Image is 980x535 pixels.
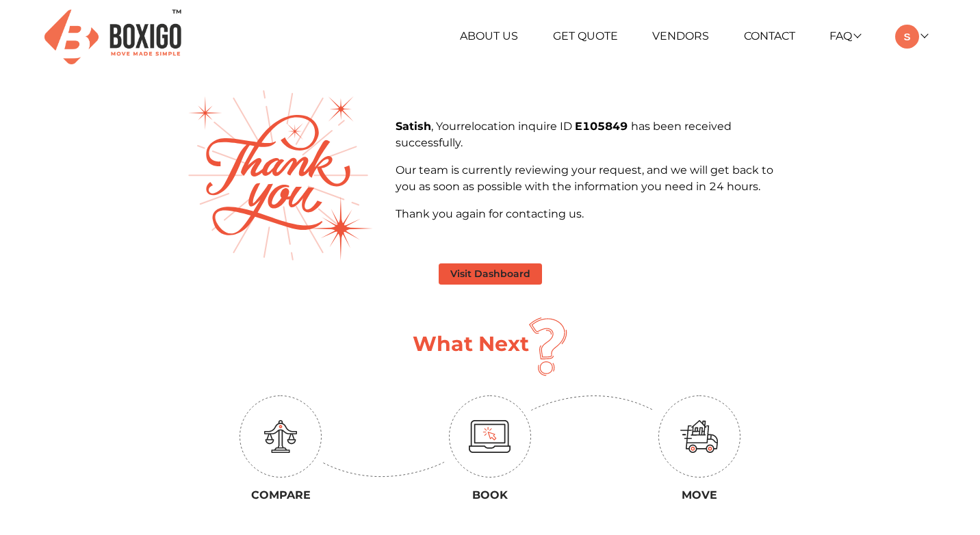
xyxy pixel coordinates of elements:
[396,206,794,222] p: Thank you again for contacting us.
[449,395,531,478] img: circle
[461,120,518,133] span: relocation
[531,395,654,411] img: down
[240,395,322,478] img: circle
[744,29,795,42] a: Contact
[529,317,567,376] img: question
[658,395,740,478] img: circle
[322,462,445,478] img: up
[680,420,719,453] img: move
[188,90,373,261] img: thank-you
[829,29,860,42] a: FAQ
[460,29,518,42] a: About Us
[396,488,584,501] h3: Book
[44,10,181,64] img: Boxigo
[264,420,297,453] img: education
[469,420,511,453] img: monitor
[413,332,529,356] h1: What Next
[186,488,375,501] h3: Compare
[575,120,631,133] b: E105849
[439,263,542,285] button: Visit Dashboard
[396,120,431,133] b: Satish
[605,488,794,501] h3: Move
[396,118,794,151] p: , Your inquire ID has been received successfully.
[652,29,709,42] a: Vendors
[396,162,794,195] p: Our team is currently reviewing your request, and we will get back to you as soon as possible wit...
[553,29,618,42] a: Get Quote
